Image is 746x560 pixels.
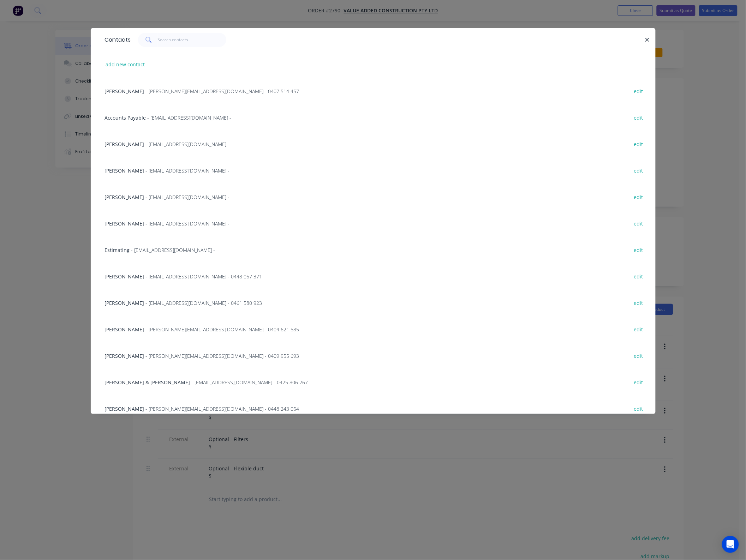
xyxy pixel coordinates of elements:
button: edit [631,113,647,122]
span: - [PERSON_NAME][EMAIL_ADDRESS][DOMAIN_NAME] - 0404 621 585 [146,326,299,333]
input: Search contacts... [157,33,226,47]
span: - [PERSON_NAME][EMAIL_ADDRESS][DOMAIN_NAME] - 0448 243 054 [146,405,299,412]
span: [PERSON_NAME] [105,353,144,359]
button: edit [631,271,647,281]
span: [PERSON_NAME] [105,273,144,280]
button: edit [631,165,647,175]
span: [PERSON_NAME] [105,300,144,306]
span: - [EMAIL_ADDRESS][DOMAIN_NAME] - 0448 057 371 [146,273,262,280]
button: edit [631,245,647,254]
span: - [EMAIL_ADDRESS][DOMAIN_NAME] - [146,194,230,200]
span: - [PERSON_NAME][EMAIL_ADDRESS][DOMAIN_NAME] - 0407 514 457 [146,88,299,95]
button: edit [631,298,647,307]
span: - [EMAIL_ADDRESS][DOMAIN_NAME] - [146,167,230,174]
button: add new contact [102,60,149,69]
span: [PERSON_NAME] [105,88,144,95]
button: edit [631,324,647,334]
button: edit [631,192,647,201]
span: [PERSON_NAME] [105,405,144,412]
span: - [EMAIL_ADDRESS][DOMAIN_NAME] - [146,141,230,147]
span: [PERSON_NAME] [105,167,144,174]
span: [PERSON_NAME] [105,326,144,333]
div: Contacts [101,29,131,51]
button: edit [631,86,647,96]
button: edit [631,139,647,149]
span: Estimating [105,247,130,253]
button: edit [631,377,647,387]
span: [PERSON_NAME] & [PERSON_NAME] [105,379,190,386]
button: edit [631,404,647,413]
span: - [EMAIL_ADDRESS][DOMAIN_NAME] - 0461 580 923 [146,300,262,306]
button: edit [631,218,647,228]
span: [PERSON_NAME] [105,141,144,147]
div: Open Intercom Messenger [722,536,739,553]
span: [PERSON_NAME] [105,220,144,227]
span: - [PERSON_NAME][EMAIL_ADDRESS][DOMAIN_NAME] - 0409 955 693 [146,353,299,359]
button: edit [631,351,647,360]
span: - [EMAIL_ADDRESS][DOMAIN_NAME] - [146,220,230,227]
span: - [EMAIL_ADDRESS][DOMAIN_NAME] - 0425 806 267 [192,379,308,386]
span: - [EMAIL_ADDRESS][DOMAIN_NAME] - [131,247,215,253]
span: - [EMAIL_ADDRESS][DOMAIN_NAME] - [148,114,232,121]
span: [PERSON_NAME] [105,194,144,200]
span: Accounts Payable [105,114,146,121]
